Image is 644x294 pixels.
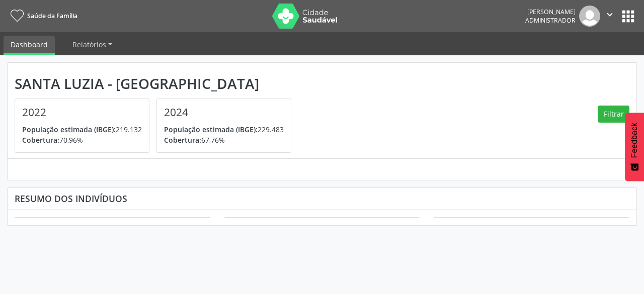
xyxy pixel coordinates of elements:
i:  [604,9,615,20]
a: Saúde da Família [7,8,77,24]
span: Cobertura: [22,135,59,145]
span: Cobertura: [164,135,201,145]
h4: 2022 [22,106,142,119]
p: 229.483 [164,124,284,135]
p: 67,76% [164,135,284,145]
img: img [579,6,600,27]
span: Relatórios [72,40,106,49]
button: Filtrar [598,106,629,123]
button: Feedback - Mostrar pesquisa [625,113,644,181]
p: 219.132 [22,124,142,135]
button:  [600,6,619,27]
span: Feedback [630,123,639,158]
h4: 2024 [164,106,284,119]
span: População estimada (IBGE): [22,125,116,134]
span: População estimada (IBGE): [164,125,258,134]
div: [PERSON_NAME] [525,8,576,16]
a: Dashboard [4,36,55,55]
p: 70,96% [22,135,142,145]
div: Santa Luzia - [GEOGRAPHIC_DATA] [15,75,298,92]
a: Relatórios [65,36,119,53]
span: Saúde da Família [27,12,77,20]
span: Administrador [525,16,576,25]
button: apps [619,8,637,25]
div: Resumo dos indivíduos [15,193,629,204]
